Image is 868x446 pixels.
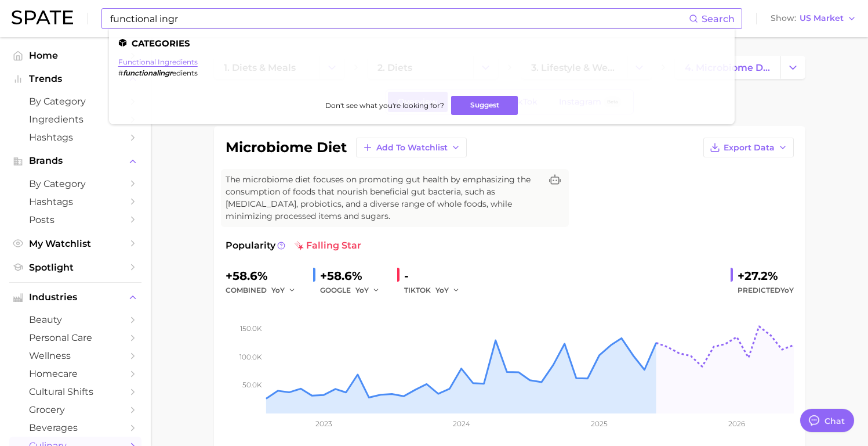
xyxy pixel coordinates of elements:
span: My Watchlist [29,238,122,249]
a: Posts [9,211,141,229]
div: TIKTOK [404,283,468,297]
button: Suggest [451,96,518,115]
span: personal care [29,332,122,343]
span: falling star [295,239,361,253]
button: Industries [9,289,141,306]
a: functional ingredients [118,57,198,66]
a: My Watchlist [9,235,141,253]
div: GOOGLE [320,283,388,297]
a: beauty [9,311,141,329]
button: Trends [9,70,141,88]
a: Hashtags [9,193,141,211]
span: Posts [29,214,122,225]
a: wellness [9,347,141,365]
span: edients [172,69,198,77]
span: wellness [29,350,122,361]
span: # [118,69,123,77]
span: cultural shifts [29,386,122,397]
tspan: 2024 [452,419,470,428]
span: Export Data [724,143,775,153]
a: beverages [9,419,141,437]
span: Trends [29,74,122,84]
span: beverages [29,422,122,433]
span: Show [771,15,796,21]
a: Spotlight [9,258,141,276]
img: SPATE [12,10,73,24]
button: Add to Watchlist [356,138,467,157]
div: +58.6% [226,267,304,285]
span: Brands [29,156,122,166]
span: YoY [435,285,449,295]
span: beauty [29,314,122,325]
a: Ingredients [9,110,141,128]
span: Home [29,50,122,61]
tspan: 2023 [315,419,332,428]
span: Don't see what you're looking for? [325,101,444,110]
span: Hashtags [29,196,122,207]
a: Home [9,46,141,64]
div: +27.2% [738,267,794,285]
img: falling star [295,241,304,250]
span: Search [702,13,735,24]
span: Add to Watchlist [376,143,448,153]
span: YoY [780,286,794,294]
button: Brands [9,152,141,170]
span: Ingredients [29,114,122,125]
h1: microbiome diet [226,141,347,154]
a: by Category [9,175,141,193]
button: Export Data [703,138,794,157]
a: cultural shifts [9,383,141,401]
span: Popularity [226,239,275,253]
em: functionalingr [123,69,172,77]
button: ShowUS Market [768,11,859,26]
a: by Category [9,92,141,110]
a: Hashtags [9,128,141,146]
span: grocery [29,404,122,415]
tspan: 2025 [591,419,608,428]
span: Spotlight [29,262,122,273]
button: YoY [271,283,296,297]
li: Categories [118,38,725,48]
button: YoY [355,283,380,297]
button: YoY [435,283,460,297]
div: +58.6% [320,267,388,285]
span: Hashtags [29,132,122,143]
div: combined [226,283,304,297]
div: - [404,267,468,285]
span: homecare [29,368,122,379]
span: The microbiome diet focuses on promoting gut health by emphasizing the consumption of foods that ... [226,174,541,222]
span: by Category [29,178,122,189]
span: US Market [800,15,844,21]
a: homecare [9,365,141,383]
span: YoY [271,285,285,295]
span: Predicted [738,283,794,297]
tspan: 2026 [728,419,745,428]
button: Change Category [780,56,805,79]
span: Industries [29,292,122,303]
a: personal care [9,329,141,347]
input: Search here for a brand, industry, or ingredient [109,9,689,28]
a: grocery [9,401,141,419]
span: by Category [29,96,122,107]
span: YoY [355,285,369,295]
